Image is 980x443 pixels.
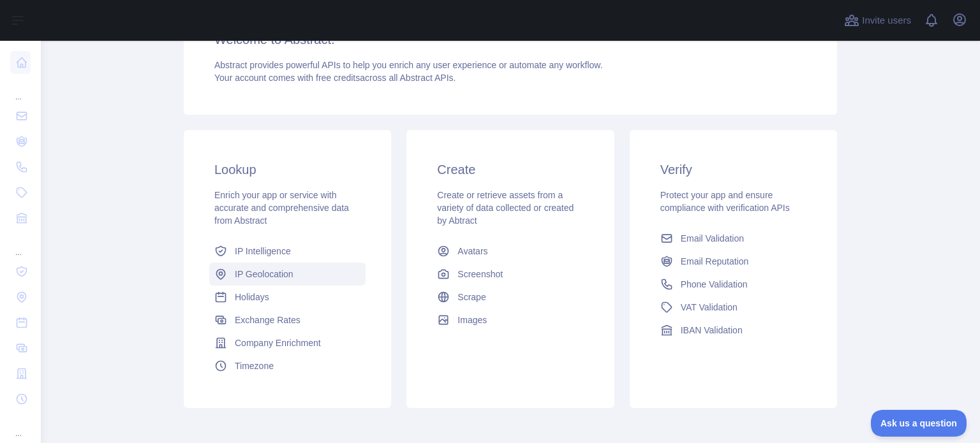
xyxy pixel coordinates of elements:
[457,314,487,326] span: Images
[316,73,360,83] span: free credits
[235,245,291,258] span: IP Intelligence
[432,309,588,331] a: Images
[655,250,812,273] a: Email Reputation
[209,240,366,263] a: IP Intelligence
[10,232,31,258] div: ...
[432,263,588,286] a: Screenshot
[214,60,603,70] span: Abstract provides powerful APIs to help you enrich any user experience or automate any workflow.
[457,245,487,258] span: Avatars
[660,161,806,178] h3: Verify
[209,263,366,286] a: IP Geolocation
[660,190,790,213] span: Protect your app and ensure compliance with verification APIs
[209,331,366,354] a: Company Enrichment
[457,268,503,280] span: Screenshot
[235,359,274,372] span: Timezone
[681,301,738,314] span: VAT Validation
[681,232,744,245] span: Email Validation
[10,76,31,102] div: ...
[655,273,812,296] a: Phone Validation
[209,309,366,331] a: Exchange Rates
[842,10,914,31] button: Invite users
[655,296,812,319] a: VAT Validation
[10,413,31,439] div: ...
[209,354,366,377] a: Timezone
[235,337,321,349] span: Company Enrichment
[655,319,812,342] a: IBAN Validation
[437,161,583,178] h3: Create
[214,190,349,226] span: Enrich your app or service with accurate and comprehensive data from Abstract
[681,324,743,337] span: IBAN Validation
[437,190,574,226] span: Create or retrieve assets from a variety of data collected or created by Abtract
[871,410,967,437] iframe: Toggle Customer Support
[862,13,911,28] span: Invite users
[235,291,269,303] span: Holidays
[655,227,812,250] a: Email Validation
[681,278,748,291] span: Phone Validation
[235,314,301,326] span: Exchange Rates
[681,255,749,268] span: Email Reputation
[214,73,456,83] span: Your account comes with across all Abstract APIs.
[457,291,486,303] span: Scrape
[214,161,360,178] h3: Lookup
[235,268,293,280] span: IP Geolocation
[432,286,588,309] a: Scrape
[209,286,366,309] a: Holidays
[432,240,588,263] a: Avatars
